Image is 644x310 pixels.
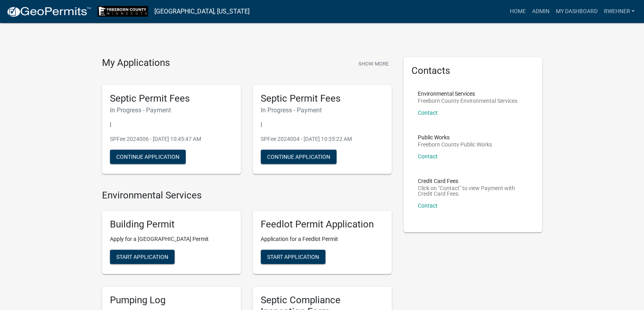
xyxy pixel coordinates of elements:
a: [GEOGRAPHIC_DATA], [US_STATE] [154,5,250,18]
h5: Pumping Log [110,295,233,306]
h5: Septic Permit Fees [261,93,384,104]
p: SPFee 2024006 - [DATE] 10:45:47 AM [110,135,233,143]
span: Start Application [267,254,319,260]
h5: Building Permit [110,219,233,230]
a: Contact [418,153,438,160]
p: Freeborn County Public Works [418,142,492,147]
p: Application for a Feedlot Permit [261,235,384,243]
h6: In Progress - Payment [110,106,233,114]
p: Freeborn County Environmental Services [418,98,517,104]
a: rwehner [600,4,638,19]
button: Start Application [110,250,175,264]
img: Freeborn County, Minnesota [98,6,148,17]
button: Start Application [261,250,325,264]
h4: Environmental Services [102,190,392,201]
button: Continue Application [110,150,186,164]
a: Home [506,4,529,19]
h6: In Progress - Payment [261,106,384,114]
p: Credit Card Fees [418,178,528,184]
h5: Septic Permit Fees [110,93,233,104]
a: Contact [418,202,438,209]
a: Contact [418,110,438,116]
h5: Contacts [411,65,534,77]
button: Continue Application [261,150,336,164]
p: | [261,120,384,129]
p: SPFee 2024004 - [DATE] 10:35:22 AM [261,135,384,143]
p: Apply for a [GEOGRAPHIC_DATA] Permit [110,235,233,243]
a: My Dashboard [552,4,600,19]
p: Public Works [418,135,492,140]
a: Admin [529,4,552,19]
h4: My Applications [102,57,170,69]
p: Click on "Contact" to view Payment with Credit Card Fees. [418,185,528,196]
button: Show More [355,57,392,70]
p: Environmental Services [418,91,517,96]
p: | [110,120,233,129]
h5: Feedlot Permit Application [261,219,384,230]
span: Start Application [116,254,168,260]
